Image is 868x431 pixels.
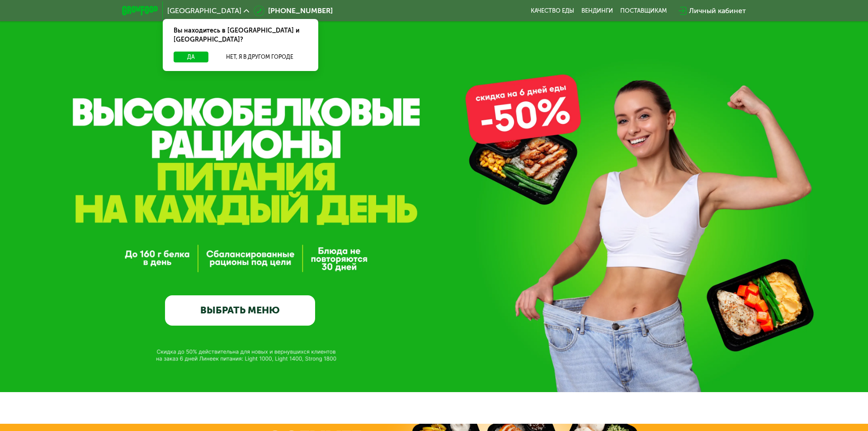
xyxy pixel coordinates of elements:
[581,7,613,14] a: Вендинги
[163,19,318,52] div: Вы находитесь в [GEOGRAPHIC_DATA] и [GEOGRAPHIC_DATA]?
[254,5,333,16] a: [PHONE_NUMBER]
[620,7,667,14] div: поставщикам
[689,5,746,16] div: Личный кабинет
[174,52,208,62] button: Да
[212,52,307,62] button: Нет, я в другом городе
[165,295,315,326] a: ВЫБРАТЬ МЕНЮ
[167,7,241,14] span: [GEOGRAPHIC_DATA]
[531,7,574,14] a: Качество еды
